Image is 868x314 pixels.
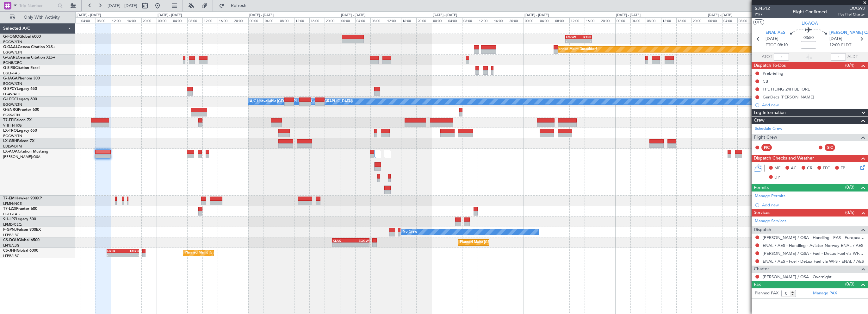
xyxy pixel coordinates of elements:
[3,66,15,70] span: G-SIRS
[691,17,707,23] div: 20:00
[263,17,279,23] div: 04:00
[187,17,202,23] div: 08:00
[737,17,753,23] div: 08:00
[524,13,549,18] div: [DATE] - [DATE]
[845,281,854,287] span: (0/0)
[566,35,579,39] div: EGGW
[3,108,18,112] span: G-ENRG
[462,17,477,23] div: 08:00
[554,17,569,23] div: 08:00
[3,201,22,206] a: LFMN/NCE
[493,17,508,23] div: 16:00
[802,20,818,27] span: LX-AOA
[3,108,39,112] a: G-ENRGPraetor 600
[233,17,248,23] div: 20:00
[555,45,597,54] div: Planned Maint Dusseldorf
[763,259,864,264] a: ENAL / AES - Fuel - DeLux Fuel via WFS - ENAL / AES
[763,251,865,256] a: [PERSON_NAME] / QSA - Fuel - DeLux Fuel via WFS - [PERSON_NAME] / QSA
[3,217,36,221] a: 9H-LPZLegacy 500
[763,235,865,240] a: [PERSON_NAME] / QSA - Handling - EAS - European Aviation School
[791,165,797,172] span: AC
[386,17,401,23] div: 12:00
[754,209,770,217] span: Services
[108,3,137,9] span: [DATE] - [DATE]
[755,12,770,17] span: P1/7
[3,129,17,133] span: LX-TRO
[3,92,20,97] a: LGAV/ATH
[754,117,765,124] span: Crew
[841,42,851,48] span: ELDT
[250,97,353,106] div: A/C Unavailable [GEOGRAPHIC_DATA] ([GEOGRAPHIC_DATA])
[3,35,41,39] a: G-FOMOGlobal 6000
[3,87,37,91] a: G-SPCYLegacy 650
[7,12,69,22] button: Only With Activity
[615,17,630,23] div: 00:00
[19,1,56,10] input: Trip Number
[478,17,493,23] div: 12:00
[754,109,786,116] span: Leg Information
[524,17,539,23] div: 00:00
[661,17,676,23] div: 12:00
[3,97,37,101] a: G-LEGCLegacy 600
[755,290,778,297] label: Planned PAX
[96,17,111,23] div: 08:00
[813,290,837,297] a: Manage PAX
[762,102,865,108] div: Add new
[766,42,776,48] span: ETOT
[838,5,865,12] span: LXA59J
[158,13,182,18] div: [DATE] - [DATE]
[754,266,769,273] span: Charter
[111,17,126,23] div: 12:00
[355,17,370,23] div: 04:00
[3,144,22,149] a: EDLW/DTM
[763,86,810,92] div: FPL FILING 24H BEFORE
[3,207,37,211] a: T7-LZZIPraetor 600
[3,139,34,143] a: LX-GBHFalcon 7X
[340,17,355,23] div: 00:00
[754,155,814,162] span: Dispatch Checks and Weather
[3,45,18,49] span: G-GAAL
[585,17,600,23] div: 16:00
[763,274,832,279] a: [PERSON_NAME] / QSA - Overnight
[762,202,865,208] div: Add new
[333,239,351,242] div: KLAX
[3,150,18,154] span: LX-AOA
[778,42,788,48] span: 08:10
[579,39,591,43] div: -
[774,53,789,61] input: --:--
[3,129,37,133] a: LX-TROLegacy 650
[351,239,369,242] div: EGGW
[761,144,772,151] div: PIC
[762,54,772,60] span: ATOT
[3,45,55,49] a: G-GAALCessna Citation XLS+
[3,87,17,91] span: G-SPCY
[3,243,20,248] a: LFPB/LBG
[202,17,218,23] div: 12:00
[773,145,788,150] div: - -
[77,13,101,18] div: [DATE] - [DATE]
[755,5,770,12] span: 534512
[763,243,863,248] a: ENAL / AES - Handling - Aviator Norway ENAL / AES
[3,207,16,211] span: T7-LZZI
[123,253,139,257] div: -
[3,113,20,117] a: EGSS/STN
[80,17,95,23] div: 04:00
[753,19,764,25] button: UTC
[3,77,40,80] a: G-JAGAPhenom 300
[3,233,20,237] a: LFPB/LBG
[755,218,786,224] a: Manage Services
[294,17,309,23] div: 12:00
[3,249,38,253] a: CS-JHHGlobal 6000
[185,248,284,258] div: Planned Maint [GEOGRAPHIC_DATA] ([GEOGRAPHIC_DATA])
[3,197,15,200] span: T7-EMI
[825,144,835,151] div: SIC
[803,35,814,41] span: 03:50
[3,102,22,107] a: EGGW/LTN
[3,238,18,242] span: CS-DOU
[309,17,325,23] div: 16:00
[829,42,840,48] span: 12:00
[3,134,22,138] a: EGGW/LTN
[3,217,16,221] span: 9H-LPZ
[432,17,447,23] div: 00:00
[249,13,274,18] div: [DATE] - [DATE]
